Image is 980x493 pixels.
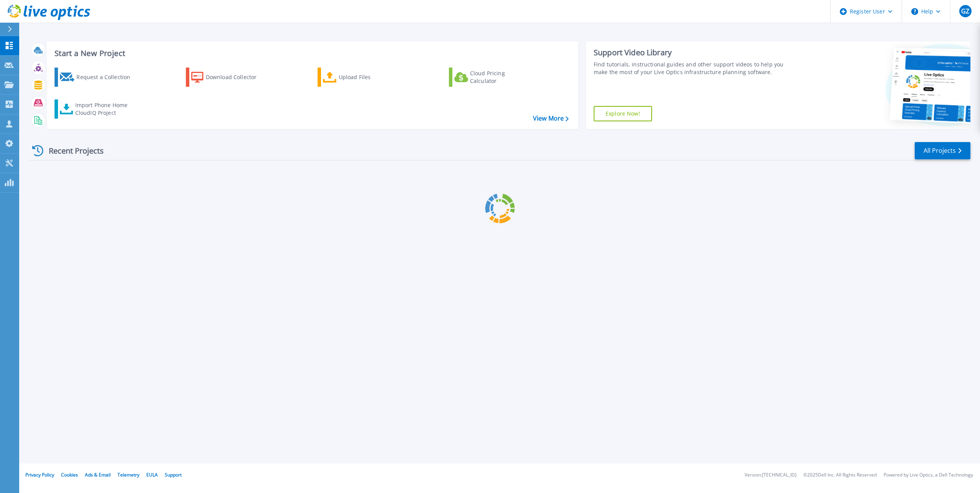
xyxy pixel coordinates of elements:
div: Recent Projects [30,141,114,160]
a: Cookies [61,471,78,478]
a: Privacy Policy [25,471,54,478]
div: Import Phone Home CloudIQ Project [75,101,135,117]
a: Ads & Email [85,471,111,478]
div: Upload Files [339,69,400,85]
a: Request a Collection [55,68,140,87]
a: Download Collector [186,68,271,87]
div: Download Collector [206,69,267,85]
div: Support Video Library [594,48,792,58]
div: Find tutorials, instructional guides and other support videos to help you make the most of your L... [594,61,792,76]
li: © 2025 Dell Inc. All Rights Reserved [803,473,877,478]
li: Version: [TECHNICAL_ID] [745,473,796,478]
a: Telemetry [118,471,139,478]
a: View More [533,115,569,122]
div: Cloud Pricing Calculator [470,69,531,85]
a: Cloud Pricing Calculator [449,68,535,87]
h3: Start a New Project [55,49,568,58]
span: GZ [961,8,969,14]
a: Support [165,471,182,478]
a: EULA [146,471,158,478]
a: Explore Now! [594,106,652,121]
div: Request a Collection [76,69,138,85]
li: Powered by Live Optics, a Dell Technology [884,473,973,478]
a: Upload Files [318,68,403,87]
a: All Projects [915,142,970,159]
